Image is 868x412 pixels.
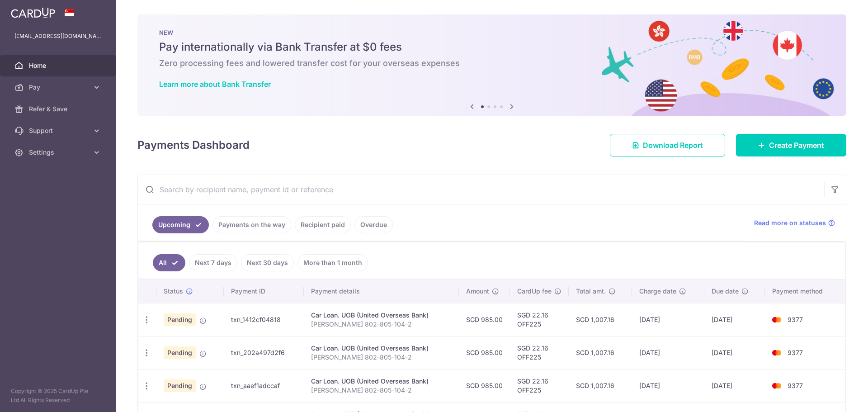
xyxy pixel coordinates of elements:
[304,279,459,303] th: Payment details
[510,303,569,336] td: SGD 22.16 OFF225
[754,218,826,227] span: Read more on statuses
[632,336,704,369] td: [DATE]
[224,336,304,369] td: txn_202a497d2f6
[704,303,765,336] td: [DATE]
[311,344,452,353] div: Car Loan. UOB (United Overseas Bank)
[788,382,803,389] span: 9377
[164,313,196,326] span: Pending
[459,369,510,402] td: SGD 985.00
[29,61,89,70] span: Home
[466,287,489,296] span: Amount
[159,29,825,36] p: NEW
[224,303,304,336] td: txn_1412cf04818
[137,137,250,153] h4: Payments Dashboard
[768,380,786,391] img: Bank Card
[153,254,185,271] a: All
[632,303,704,336] td: [DATE]
[212,216,291,233] a: Payments on the way
[632,369,704,402] td: [DATE]
[704,369,765,402] td: [DATE]
[643,140,703,151] span: Download Report
[311,311,452,320] div: Car Loan. UOB (United Overseas Bank)
[736,134,846,156] a: Create Payment
[29,104,89,114] span: Refer & Save
[569,336,632,369] td: SGD 1,007.16
[754,218,835,227] a: Read more on statuses
[159,58,825,69] h6: Zero processing fees and lowered transfer cost for your overseas expenses
[138,175,824,204] input: Search by recipient name, payment id or reference
[768,347,786,358] img: Bank Card
[704,336,765,369] td: [DATE]
[311,377,452,386] div: Car Loan. UOB (United Overseas Bank)
[11,7,55,18] img: CardUp
[224,279,304,303] th: Payment ID
[164,346,196,359] span: Pending
[311,386,452,395] p: [PERSON_NAME] 802-805-104-2
[29,83,89,92] span: Pay
[159,40,825,54] h5: Pay internationally via Bank Transfer at $0 fees
[241,254,294,271] a: Next 30 days
[788,316,803,323] span: 9377
[311,320,452,329] p: [PERSON_NAME] 802-805-104-2
[768,314,786,325] img: Bank Card
[297,254,368,271] a: More than 1 month
[639,287,676,296] span: Charge date
[224,369,304,402] td: txn_aaef1adccaf
[152,216,209,233] a: Upcoming
[510,369,569,402] td: SGD 22.16 OFF225
[164,379,196,392] span: Pending
[295,216,351,233] a: Recipient paid
[189,254,237,271] a: Next 7 days
[610,134,725,156] a: Download Report
[510,336,569,369] td: SGD 22.16 OFF225
[712,287,739,296] span: Due date
[137,14,846,116] img: Bank transfer banner
[765,279,845,303] th: Payment method
[769,140,824,151] span: Create Payment
[29,126,89,135] span: Support
[517,287,552,296] span: CardUp fee
[569,369,632,402] td: SGD 1,007.16
[29,148,89,157] span: Settings
[354,216,393,233] a: Overdue
[459,336,510,369] td: SGD 985.00
[311,353,452,362] p: [PERSON_NAME] 802-805-104-2
[569,303,632,336] td: SGD 1,007.16
[576,287,606,296] span: Total amt.
[788,349,803,356] span: 9377
[164,287,183,296] span: Status
[159,80,271,89] a: Learn more about Bank Transfer
[14,32,101,41] p: [EMAIL_ADDRESS][DOMAIN_NAME]
[459,303,510,336] td: SGD 985.00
